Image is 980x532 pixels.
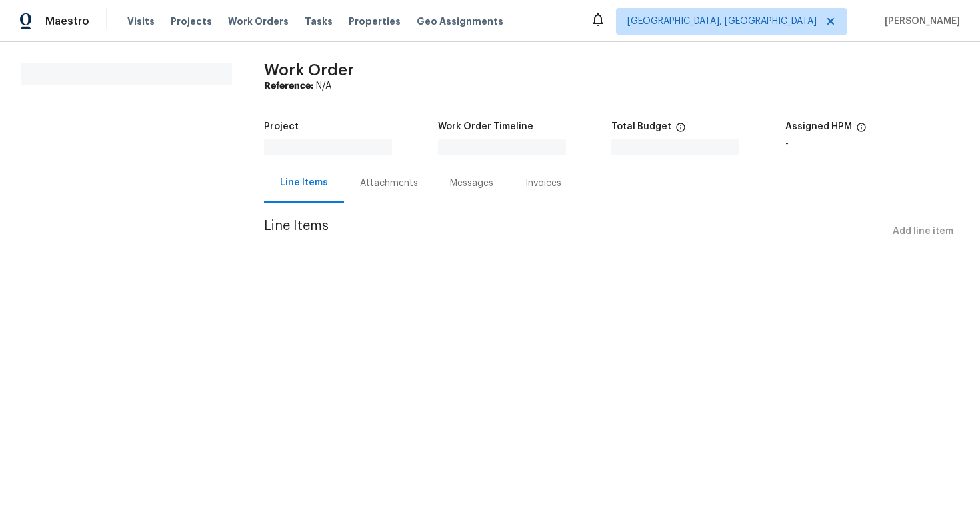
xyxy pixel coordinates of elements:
[438,122,533,131] h5: Work Order Timeline
[264,62,354,78] span: Work Order
[305,17,333,26] span: Tasks
[264,81,313,91] b: Reference:
[360,177,418,190] div: Attachments
[525,177,561,190] div: Invoices
[417,15,503,28] span: Geo Assignments
[45,15,89,28] span: Maestro
[264,219,887,244] span: Line Items
[127,15,155,28] span: Visits
[879,15,960,28] span: [PERSON_NAME]
[675,122,686,139] span: The total cost of line items that have been proposed by Opendoor. This sum includes line items th...
[349,15,401,28] span: Properties
[264,122,299,131] h5: Project
[785,122,852,131] h5: Assigned HPM
[171,15,212,28] span: Projects
[627,15,817,28] span: [GEOGRAPHIC_DATA], [GEOGRAPHIC_DATA]
[856,122,867,139] span: The hpm assigned to this work order.
[450,177,493,190] div: Messages
[228,15,289,28] span: Work Orders
[785,139,959,149] div: -
[264,79,959,93] div: N/A
[611,122,671,131] h5: Total Budget
[280,176,328,189] div: Line Items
